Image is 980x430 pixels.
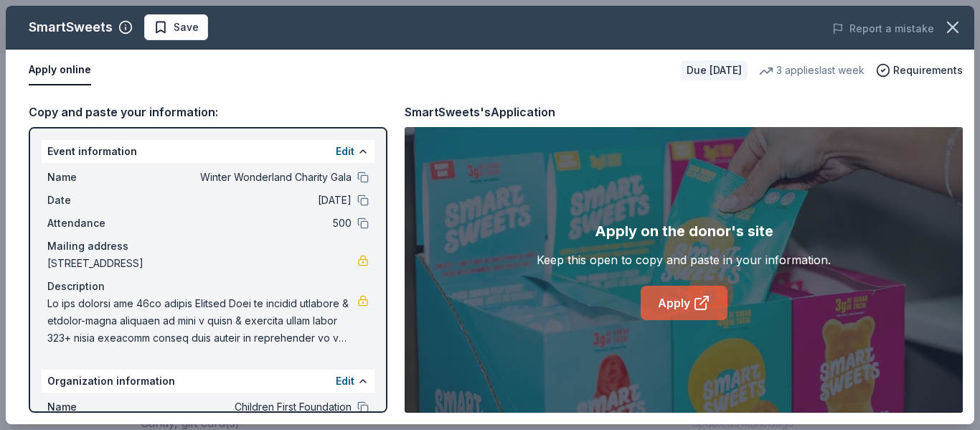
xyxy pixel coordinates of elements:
button: Save [144,14,208,40]
div: SmartSweets's Application [405,103,555,121]
span: 500 [143,215,352,232]
button: Report a mistake [832,20,934,37]
span: Save [174,19,199,36]
span: Winter Wonderland Charity Gala [143,169,352,186]
div: 3 applies last week [759,62,864,79]
div: Keep this open to copy and paste in your information. [537,251,831,268]
button: Edit [336,373,354,390]
span: Attendance [47,215,143,232]
button: Apply online [29,55,91,85]
div: Organization information [42,370,374,393]
button: Edit [336,143,354,160]
a: Apply [641,286,727,320]
span: Name [47,398,143,416]
div: Mailing address [47,238,369,255]
div: Apply on the donor's site [595,220,773,243]
span: Date [47,192,143,209]
span: Requirements [893,62,963,79]
button: Requirements [876,62,963,79]
div: Due [DATE] [681,60,748,80]
div: SmartSweets [29,16,113,39]
span: [DATE] [143,192,352,209]
span: Children First Foundation [143,398,352,416]
div: Copy and paste your information: [29,103,387,121]
span: Name [47,169,143,186]
span: Lo ips dolorsi ame 46co adipis Elitsed Doei te incidid utlabore & etdolor-magna aliquaen ad mini ... [47,295,357,347]
span: [STREET_ADDRESS] [47,255,357,272]
div: Event information [42,140,374,163]
div: Description [47,278,369,295]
